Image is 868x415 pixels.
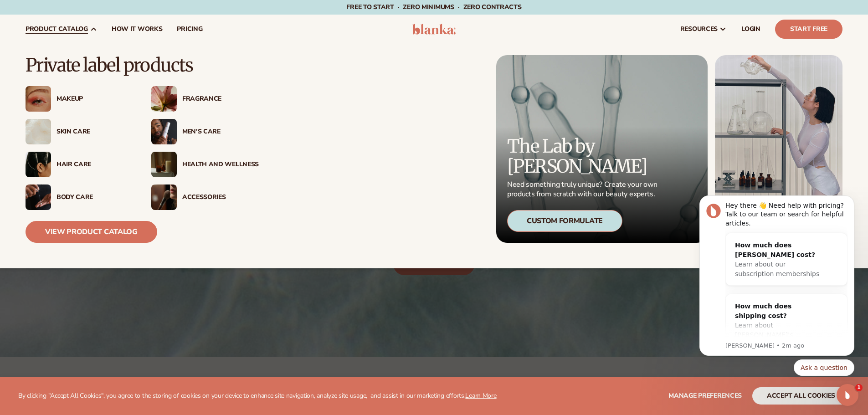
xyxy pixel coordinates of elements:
[151,152,259,177] a: Candles and incense on table. Health And Wellness
[151,184,259,210] a: Female with makeup brush. Accessories
[26,184,51,210] img: Male hand applying moisturizer.
[56,95,133,103] div: Makeup
[177,26,202,33] span: pricing
[752,387,850,405] button: accept all cookies
[104,15,170,44] a: How It Works
[507,210,622,232] div: Custom Formulate
[26,26,88,33] span: product catalog
[412,24,456,35] img: logo
[151,119,259,144] a: Male holding moisturizer bottle. Men’s Care
[734,15,768,44] a: LOGIN
[496,55,708,243] a: Microscopic product formula. The Lab by [PERSON_NAME] Need something truly unique? Create your ow...
[837,384,858,406] iframe: Intercom live chat
[668,387,742,405] button: Manage preferences
[18,392,497,400] p: By clicking "Accept All Cookies", you agree to the storing of cookies on your device to enhance s...
[56,128,133,136] div: Skin Care
[673,15,734,44] a: resources
[151,119,177,144] img: Male holding moisturizer bottle.
[182,161,259,169] div: Health And Wellness
[465,391,496,400] a: Learn More
[26,119,51,144] img: Cream moisturizer swatch.
[56,194,133,201] div: Body Care
[346,3,521,11] span: Free to start · ZERO minimums · ZERO contracts
[507,180,660,199] p: Need something truly unique? Create your own products from scratch with our beauty experts.
[715,55,842,243] img: Female in lab with equipment.
[18,15,104,44] a: product catalog
[26,184,133,210] a: Male hand applying moisturizer. Body Care
[680,26,718,33] span: resources
[775,20,842,39] a: Start Free
[151,86,177,112] img: Pink blooming flower.
[26,152,133,177] a: Female hair pulled back with clips. Hair Care
[686,187,868,381] iframe: Intercom notifications message
[26,86,133,112] a: Female with glitter eye makeup. Makeup
[151,184,177,210] img: Female with makeup brush.
[182,95,259,103] div: Fragrance
[112,26,163,33] span: How It Works
[26,86,51,112] img: Female with glitter eye makeup.
[26,152,51,177] img: Female hair pulled back with clips.
[26,221,157,243] a: View Product Catalog
[741,26,760,33] span: LOGIN
[26,119,133,144] a: Cream moisturizer swatch. Skin Care
[182,128,259,136] div: Men’s Care
[182,194,259,201] div: Accessories
[855,384,863,391] span: 1
[169,15,210,44] a: pricing
[507,136,660,176] p: The Lab by [PERSON_NAME]
[26,55,259,75] p: Private label products
[151,152,177,177] img: Candles and incense on table.
[668,391,742,400] span: Manage preferences
[151,86,259,112] a: Pink blooming flower. Fragrance
[56,161,133,169] div: Hair Care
